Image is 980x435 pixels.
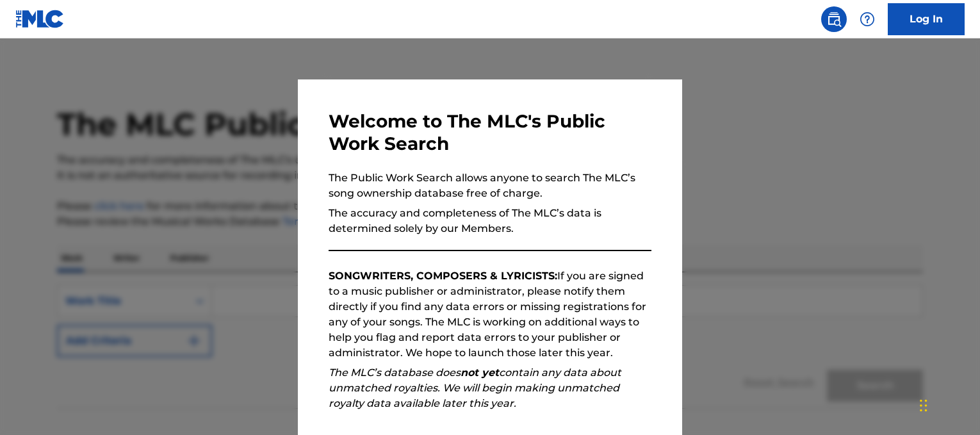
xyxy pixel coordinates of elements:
[15,10,65,28] img: MLC Logo
[888,3,965,35] a: Log In
[854,6,880,32] div: Help
[920,386,927,425] div: Drag
[329,268,651,361] p: If you are signed to a music publisher or administrator, please notify them directly if you find ...
[860,12,875,27] img: help
[461,366,499,379] strong: not yet
[329,206,651,236] p: The accuracy and completeness of The MLC’s data is determined solely by our Members.
[329,366,621,409] em: The MLC’s database does contain any data about unmatched royalties. We will begin making unmatche...
[826,12,842,27] img: search
[329,170,651,201] p: The Public Work Search allows anyone to search The MLC’s song ownership database free of charge.
[821,6,847,32] a: Public Search
[329,110,651,155] h3: Welcome to The MLC's Public Work Search
[329,270,557,282] strong: SONGWRITERS, COMPOSERS & LYRICISTS:
[916,373,980,435] iframe: Chat Widget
